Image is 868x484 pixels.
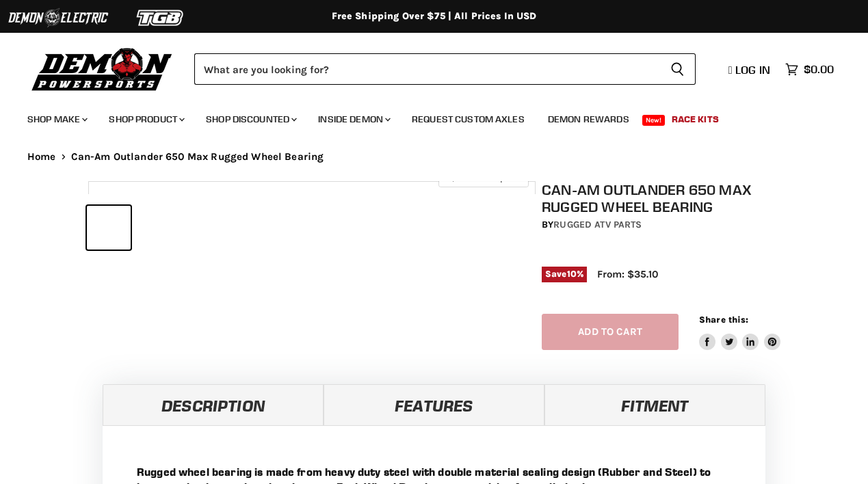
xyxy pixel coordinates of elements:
[553,219,642,230] a: Rugged ATV Parts
[661,105,729,133] a: Race Kits
[445,172,521,183] span: Click to expand
[87,206,131,250] button: IMAGE thumbnail
[98,105,193,133] a: Shop Product
[722,64,778,76] a: Log in
[735,63,770,77] span: Log in
[17,105,96,133] a: Shop Make
[194,53,696,85] form: Product
[71,151,324,163] span: Can-Am Outlander 650 Max Rugged Wheel Bearing
[109,5,212,31] img: TGB Logo 2
[642,115,666,126] span: New!
[27,151,56,163] a: Home
[542,267,587,282] span: Save %
[542,181,786,215] h1: Can-Am Outlander 650 Max Rugged Wheel Bearing
[308,105,399,133] a: Inside Demon
[27,44,177,93] img: Demon Powersports
[699,314,780,350] aside: Share this:
[324,384,544,425] a: Features
[542,217,786,232] div: by
[544,384,765,425] a: Fitment
[778,59,841,79] a: $0.00
[659,53,696,85] button: Search
[402,105,535,133] a: Request Custom Axles
[194,53,659,85] input: Search
[196,105,305,133] a: Shop Discounted
[699,314,748,325] span: Share this:
[804,63,834,76] span: $0.00
[17,100,830,133] ul: Main menu
[597,268,658,280] span: From: $35.10
[7,5,109,31] img: Demon Electric Logo 2
[538,105,640,133] a: Demon Rewards
[567,269,577,279] span: 10
[103,384,324,425] a: Description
